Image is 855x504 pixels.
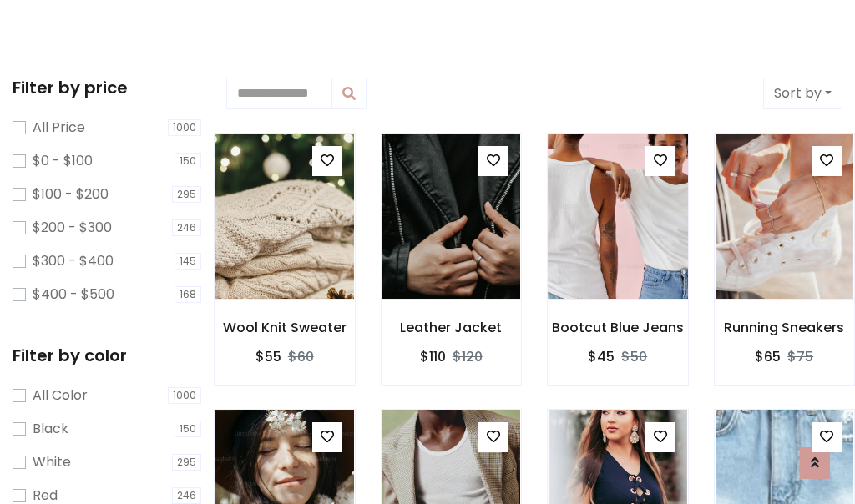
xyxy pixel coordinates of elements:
[255,349,281,365] h6: $55
[453,347,483,366] del: $120
[172,454,201,471] span: 295
[755,349,781,365] h6: $65
[175,253,201,270] span: 145
[33,419,68,439] label: Black
[715,320,855,335] h6: Running Sneakers
[168,387,201,404] span: 1000
[787,347,813,366] del: $75
[13,78,201,98] h5: Filter by price
[33,118,85,138] label: All Price
[33,151,93,171] label: $0 - $100
[172,219,201,236] span: 246
[33,218,112,238] label: $200 - $300
[172,487,201,504] span: 246
[763,78,842,109] button: Sort by
[175,286,201,303] span: 168
[13,345,201,365] h5: Filter by color
[168,119,201,136] span: 1000
[33,184,109,204] label: $100 - $200
[288,347,314,366] del: $60
[175,421,201,437] span: 150
[175,153,201,169] span: 150
[548,320,688,335] h6: Bootcut Blue Jeans
[33,285,114,305] label: $400 - $500
[215,320,355,335] h6: Wool Knit Sweater
[420,349,446,365] h6: $110
[382,320,522,335] h6: Leather Jacket
[621,347,647,366] del: $50
[172,186,201,203] span: 295
[588,349,615,365] h6: $45
[33,251,114,271] label: $300 - $400
[33,386,88,406] label: All Color
[33,452,71,472] label: White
